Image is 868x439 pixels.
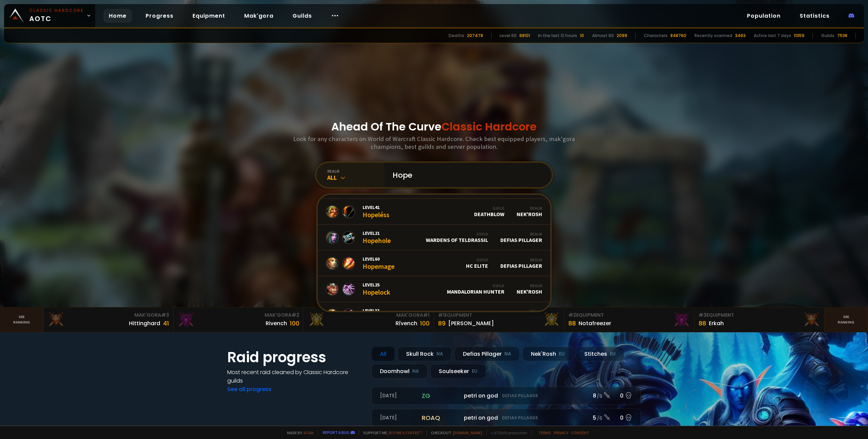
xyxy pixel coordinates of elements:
[472,368,478,375] small: EU
[500,257,542,269] div: Defias Pillager
[266,319,287,328] div: Rivench
[371,347,395,361] div: All
[396,319,417,328] div: Rîvench
[318,302,550,328] a: Level33HopeningRealmStitches
[554,430,568,435] a: Privacy
[163,319,169,328] div: 41
[454,347,520,361] div: Defias Pillager
[821,33,834,39] div: Guilds
[568,312,576,318] span: # 2
[436,351,443,357] small: NA
[290,319,299,328] div: 100
[323,430,349,435] a: Report a bug
[447,283,504,288] div: Guild
[287,9,317,23] a: Guilds
[580,33,584,39] div: 10
[318,250,550,276] a: Level60HopemageGuildHC EliteRealmDefias Pillager
[824,308,868,332] a: Seeranking
[699,312,820,319] div: Equipment
[363,308,391,322] div: Hopening
[670,33,686,39] div: 848760
[500,231,542,243] div: Defias Pillager
[388,163,544,187] input: Search a character...
[363,282,390,296] div: Hopelock
[331,119,537,135] h1: Ahead Of The Curve
[441,119,537,134] span: Classic Hardcore
[363,282,390,288] span: Level 25
[741,9,786,23] a: Population
[568,319,576,328] div: 88
[363,230,391,245] div: Hopehole
[227,347,363,368] h1: Raid progress
[699,312,706,318] span: # 3
[644,33,668,39] div: Characters
[363,308,391,314] span: Level 33
[29,7,84,14] small: Classic Hardcore
[129,319,160,328] div: Hittinghard
[398,347,452,361] div: Skull Rock
[4,4,95,27] a: Classic HardcoreAOTC
[423,312,430,318] span: # 1
[318,225,550,250] a: Level21HopeholeGuildWardens of TeldrassilRealmDefias Pillager
[389,430,422,435] a: Buy me a coffee
[474,206,504,217] div: DeathBlow
[363,204,389,219] div: Hopeléss
[29,7,84,24] span: AOTC
[359,430,422,435] span: Support me,
[466,257,488,262] div: Guild
[291,312,299,318] span: # 2
[283,430,314,435] span: Made by
[371,409,641,427] a: [DATE]roaqpetri on godDefias Pillager5 /60
[303,430,314,435] a: a fan
[438,312,445,318] span: # 1
[837,33,847,39] div: 7538
[449,33,464,39] div: Deaths
[48,312,169,319] div: Mak'Gora
[363,256,395,270] div: Hopemage
[474,206,504,211] div: Guild
[500,33,517,39] div: Level 60
[308,312,430,319] div: Mak'Gora
[187,9,231,23] a: Equipment
[44,308,174,332] a: Mak'Gora#3Hittinghard41
[371,387,641,405] a: [DATE]zgpetri on godDefias Pillager8 /90
[538,33,577,39] div: In the last 12 hours
[695,33,732,39] div: Recently scanned
[467,33,483,39] div: 207478
[519,33,530,39] div: 68101
[447,283,504,295] div: Mandalorian Hunter
[412,368,419,375] small: NA
[438,319,446,328] div: 89
[290,135,578,151] h3: Look for any characters on World of Warcraft Classic Hardcore. Check best equipped players, mak'g...
[504,351,511,357] small: NA
[576,347,624,361] div: Stitches
[426,231,488,236] div: Guild
[522,347,573,361] div: Nek'Rosh
[517,206,542,211] div: Realm
[327,169,384,174] div: realm
[453,430,482,435] a: [DOMAIN_NAME]
[500,231,542,236] div: Realm
[617,33,627,39] div: 2099
[564,308,695,332] a: #2Equipment88Notafreezer
[500,257,542,262] div: Realm
[227,368,363,385] h4: Most recent raid cleaned by Classic Hardcore guilds
[363,230,391,236] span: Level 21
[327,174,384,181] div: All
[592,33,614,39] div: Almost 60
[434,308,564,332] a: #1Equipment89[PERSON_NAME]
[699,319,706,328] div: 88
[610,351,616,357] small: EU
[579,319,611,328] div: Notafreezer
[517,283,542,288] div: Realm
[178,312,299,319] div: Mak'Gora
[363,256,395,262] span: Level 60
[538,430,551,435] a: Terms
[794,9,835,23] a: Statistics
[430,364,486,379] div: Soulseeker
[427,430,482,435] span: Checkout
[227,385,271,393] a: See all progress
[486,430,527,435] span: v. d752d5 - production
[161,312,169,318] span: # 3
[517,309,542,321] div: Stitches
